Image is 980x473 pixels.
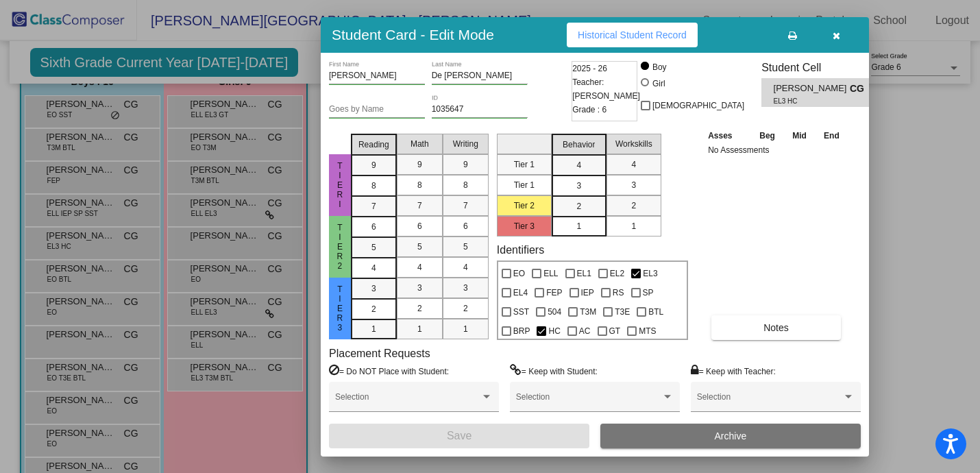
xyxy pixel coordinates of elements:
label: = Keep with Student: [510,364,598,378]
span: 8 [463,179,468,191]
span: Historical Student Record [578,29,687,40]
span: 2 [631,199,636,212]
span: 4 [463,261,468,274]
span: 5 [463,241,468,253]
span: 9 [463,158,468,171]
span: Tier3 [334,284,346,332]
th: End [815,128,848,143]
span: 6 [463,220,468,232]
span: T3M [580,304,596,320]
span: 3 [463,282,468,294]
span: 2 [417,302,422,315]
span: Notes [763,322,789,333]
span: 5 [417,241,422,253]
span: AC [579,323,591,339]
span: 7 [371,200,376,213]
span: Math [411,138,429,150]
span: SST [513,304,529,320]
span: 3 [631,179,636,191]
span: 9 [417,158,422,171]
span: [DEMOGRAPHIC_DATA] [652,97,744,114]
span: ELL [543,265,558,282]
span: 8 [371,180,376,192]
span: 3 [576,180,581,192]
span: Archive [715,430,747,441]
span: Save [447,430,471,441]
span: RS [613,284,624,301]
span: BTL [648,304,663,320]
span: EL1 [577,265,591,282]
span: 3 [371,282,376,295]
span: 2 [463,302,468,315]
span: MTS [639,323,656,339]
span: Writing [453,138,478,150]
span: EL4 [513,284,528,301]
span: 8 [417,179,422,191]
span: FEP [546,284,562,301]
span: 4 [371,262,376,274]
h3: Student Cell [761,61,881,74]
span: 2 [576,200,581,213]
label: Identifiers [497,243,544,256]
span: 6 [371,221,376,233]
span: 5 [371,241,376,254]
input: Enter ID [432,105,528,114]
span: 3 [417,282,422,294]
th: Mid [784,128,815,143]
label: = Keep with Teacher: [691,364,776,378]
span: 7 [417,199,422,212]
span: Tier2 [334,223,346,271]
span: 1 [417,323,422,335]
th: Beg [750,128,783,143]
button: Save [329,424,589,448]
button: Archive [600,424,861,448]
span: BRP [513,323,530,339]
span: EL3 HC [774,96,840,106]
span: Reading [358,138,389,151]
span: 1 [576,220,581,232]
span: 4 [631,158,636,171]
span: IEP [581,284,594,301]
span: 4 [576,159,581,171]
h3: Student Card - Edit Mode [332,26,494,43]
span: EL2 [610,265,624,282]
div: Boy [652,61,667,73]
span: 2025 - 26 [572,62,607,75]
span: Grade : 6 [572,103,607,117]
span: Workskills [615,138,652,150]
span: 9 [371,159,376,171]
span: TierI [334,161,346,209]
span: 7 [463,199,468,212]
span: T3E [615,304,630,320]
span: 1 [463,323,468,335]
div: Girl [652,77,665,90]
button: Historical Student Record [567,23,698,47]
span: EO [513,265,525,282]
span: GT [609,323,621,339]
span: CG [850,82,869,96]
th: Asses [705,128,750,143]
span: 1 [371,323,376,335]
span: 6 [417,220,422,232]
span: 504 [548,304,561,320]
span: Behavior [563,138,595,151]
button: Notes [711,315,841,340]
span: EL3 [643,265,657,282]
span: SP [643,284,654,301]
td: No Assessments [705,143,848,157]
input: goes by name [329,105,425,114]
label: = Do NOT Place with Student: [329,364,449,378]
span: Teacher: [PERSON_NAME] [572,75,640,103]
span: 1 [631,220,636,232]
span: [PERSON_NAME] [774,82,850,96]
span: HC [548,323,560,339]
span: 2 [371,303,376,315]
label: Placement Requests [329,347,430,360]
span: 4 [417,261,422,274]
